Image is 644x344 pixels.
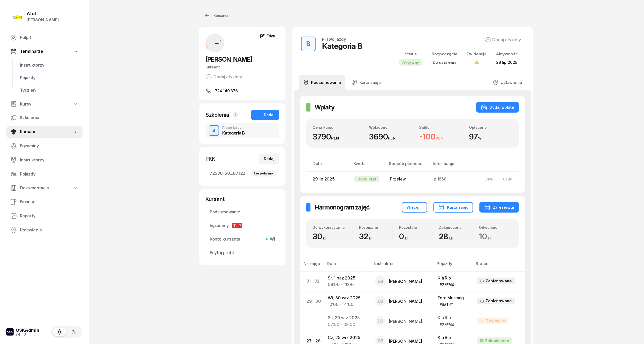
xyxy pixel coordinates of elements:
div: B [305,39,313,49]
button: B [301,37,316,51]
a: Edytuj profil [206,247,279,259]
div: Kategoria B [222,131,245,135]
button: Edytuj [481,175,499,183]
small: g. [449,235,453,240]
th: Data [324,260,371,271]
div: Karta zajęć [438,204,469,211]
span: Tydzień [20,87,78,94]
th: Status [473,260,525,271]
div: Nie pobrano [251,170,276,177]
div: v4.1.0 [16,333,39,336]
span: Kursanci [20,129,73,135]
span: Egzaminy [210,222,275,229]
button: Usuń [499,175,516,183]
div: Kia Rio [438,334,469,341]
th: Pojazdy [434,260,473,271]
button: Dodaj etykiety... [206,74,245,80]
div: Aktywność [496,51,518,57]
span: Pojazdy [20,171,78,178]
div: 0 [399,232,432,241]
a: Egzaminy [6,140,83,152]
div: Kategoria B [322,41,362,51]
div: Przelew [390,176,426,183]
a: 72530-50...87122Nie pobrano [206,167,279,180]
div: 3690 PLN [354,176,379,182]
div: Dodaj wpłatę [481,104,514,110]
div: Cena kursu [313,125,363,130]
span: P [237,223,242,228]
a: Pulpit [6,31,83,44]
button: Dodaj wpłatę [476,102,519,113]
div: OSKAdmin [16,328,39,333]
button: Więcej... [402,202,427,213]
div: Do wykorzystania [313,225,353,230]
div: 28 lip 2025 [496,59,518,66]
small: g. [405,235,409,240]
button: B [209,125,219,136]
a: Edytuj [256,31,281,41]
a: Dokumentacja [6,182,83,194]
div: PKK [206,155,215,162]
span: Edytuj [267,34,278,38]
div: 09:00 - 11:00 [328,281,367,288]
th: Instruktor [371,260,434,271]
div: Prawo jazdy [322,37,346,41]
button: Karta zajęć [434,202,473,213]
div: PZ6E706 [440,282,454,287]
div: [PERSON_NAME] [389,339,422,343]
button: Dodaj [251,110,279,120]
div: Saldo [419,125,463,130]
div: [PERSON_NAME] [27,16,59,23]
div: Edytuj [484,177,496,181]
a: Finanse [6,196,83,208]
div: [PERSON_NAME] [389,279,422,283]
a: Raporty [6,210,83,222]
a: Karta zajęć [347,75,385,90]
div: Więcej... [407,204,423,211]
div: 97 [469,132,513,142]
small: PLN [331,136,339,141]
td: Wt, 30 wrz 2025 [324,291,371,311]
span: Szkolenia [20,114,78,121]
div: P8ATUT [440,302,453,307]
a: Podsumowanie [299,75,345,90]
button: Dodaj etykiety... [485,37,524,43]
span: Edytuj profil [210,249,275,256]
small: g. [369,235,373,240]
a: Podsumowanie [206,206,279,218]
span: T [232,223,237,228]
div: Odwołano [479,225,513,230]
th: Kwota [350,160,386,171]
small: PLN [436,136,443,141]
span: p.1668 [434,176,447,182]
div: Status [399,51,423,57]
div: Usuń [503,177,512,181]
td: 31 - 32 [300,271,324,291]
small: g. [323,235,327,240]
div: -100 [419,132,463,142]
div: 3690 [369,132,413,142]
div: Opłacono [469,125,513,130]
a: Konto kursantaWł [206,233,279,246]
div: Dodaj [264,156,274,162]
td: Pn, 29 wrz 2025 [324,311,371,331]
div: PZ6E706 [440,322,454,327]
th: Data [306,160,350,171]
div: Dodaj [256,112,274,118]
span: Finanse [20,199,78,205]
span: 724 140 376 [215,88,238,94]
div: Aktywny [399,59,423,66]
small: PLN [388,136,396,141]
span: DB [378,299,384,304]
div: Wpłacono [369,125,413,130]
a: Szkolenia [6,112,83,124]
td: Śr, 1 paź 2025 [324,271,371,291]
div: [PERSON_NAME] [389,299,422,303]
div: 12:00 - 14:00 [328,301,367,308]
div: Rozpoczęcie [432,51,458,57]
div: Rozpisano [359,225,393,230]
span: Instruktorzy [20,157,78,164]
a: Kursanci [199,10,233,21]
